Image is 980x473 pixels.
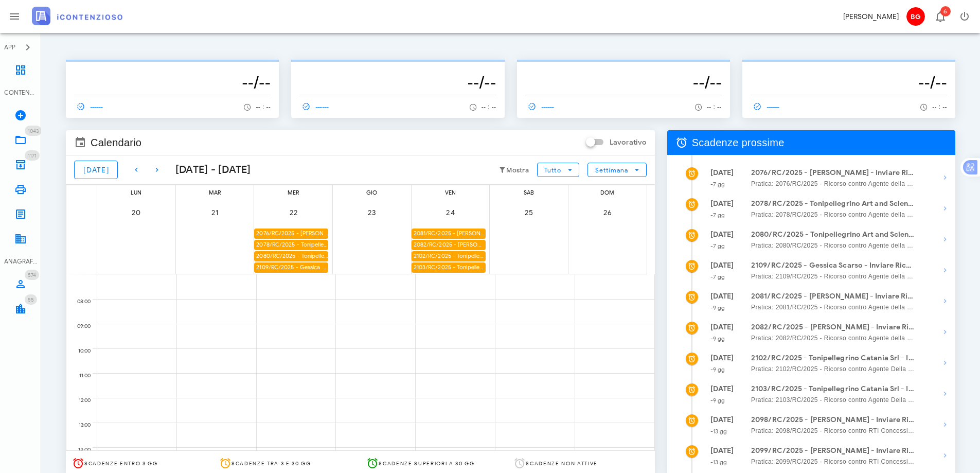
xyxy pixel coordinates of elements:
span: Distintivo [25,126,42,136]
span: Pratica: 2081/RC/2025 - Ricorso contro Agente della Riscossione - prov. di [GEOGRAPHIC_DATA] [751,302,915,312]
button: 24 [436,198,465,227]
span: Pratica: 2102/RC/2025 - Ricorso contro Agente Della Riscossione - Prov. Di [GEOGRAPHIC_DATA] [751,364,915,374]
span: Settimana [595,166,629,174]
div: 2078/RC/2025 - Tonipellegrino Art and Science for Haird - Inviare Ricorso [254,240,328,250]
span: [DATE] [83,166,109,174]
span: ------ [299,102,329,111]
span: Pratica: 2078/RC/2025 - Ricorso contro Agente della Riscossione - prov. di [GEOGRAPHIC_DATA] [751,209,915,220]
button: Mostra dettagli [935,383,955,404]
span: Pratica: 2080/RC/2025 - Ricorso contro Agente della Riscossione - prov. di [GEOGRAPHIC_DATA] [751,240,915,251]
span: 23 [358,208,386,217]
strong: [DATE] [710,384,734,393]
a: ------ [74,99,108,114]
a: ------ [525,99,559,114]
div: 2076/RC/2025 - [PERSON_NAME] - Inviare Ricorso [254,229,328,238]
div: dom [568,185,647,198]
span: Pratica: 2103/RC/2025 - Ricorso contro Agente Della Riscossione - Prov. Di [GEOGRAPHIC_DATA] [751,395,915,405]
button: Distintivo [928,4,952,29]
span: Scadenze non attive [526,460,598,467]
small: -13 gg [710,459,727,466]
span: 24 [436,208,465,217]
span: Pratica: 2109/RC/2025 - Ricorso contro Agente della Riscossione - prov. di [GEOGRAPHIC_DATA] [751,271,915,282]
div: [PERSON_NAME] [843,11,899,22]
strong: 2099/RC/2025 - [PERSON_NAME] - Inviare Ricorso [751,445,915,457]
small: Mostra [506,166,529,174]
div: 2081/RC/2025 - [PERSON_NAME] - Inviare Ricorso [412,229,486,238]
button: Mostra dettagli [935,229,955,250]
span: -- : -- [707,103,722,111]
small: -7 gg [710,212,725,219]
span: Distintivo [25,294,37,305]
span: -- : -- [932,103,947,111]
strong: 2081/RC/2025 - [PERSON_NAME] - Inviare Ricorso [751,291,915,302]
span: Pratica: 2098/RC/2025 - Ricorso contro RTI Concessionario per la Riscossione Coattiva delle Entrate [751,426,915,436]
button: Mostra dettagli [935,353,955,373]
div: 2080/RC/2025 - Tonipellegrino Art and Science for Haird - Inviare Ricorso [254,251,328,261]
span: Calendario [91,134,141,151]
strong: [DATE] [710,292,734,301]
strong: [DATE] [710,354,734,362]
button: Mostra dettagli [935,322,955,342]
strong: [DATE] [710,261,734,270]
div: 10:00 [66,345,93,357]
span: Pratica: 2076/RC/2025 - Ricorso contro Agente della Riscossione - prov. di [GEOGRAPHIC_DATA] [751,179,915,189]
span: Distintivo [940,6,951,16]
button: Mostra dettagli [935,414,955,435]
button: Mostra dettagli [935,291,955,311]
span: Tutto [544,166,561,174]
strong: [DATE] [710,199,734,208]
div: [DATE] - [DATE] [167,162,251,178]
button: 21 [201,198,229,227]
span: Distintivo [25,270,39,280]
small: -9 gg [710,304,725,311]
span: 574 [28,272,36,278]
div: 08:00 [66,296,93,307]
small: -9 gg [710,397,725,404]
div: CONTENZIOSO [4,88,37,97]
button: Mostra dettagli [935,445,955,466]
div: 14:00 [66,444,93,456]
span: 22 [279,208,308,217]
span: 26 [593,208,622,217]
button: Settimana [587,163,647,177]
div: lun [97,185,175,198]
span: 21 [201,208,229,217]
span: -- : -- [482,103,496,111]
span: ------ [525,102,555,111]
a: ------ [299,99,333,114]
label: Lavorativo [610,137,647,148]
strong: [DATE] [710,230,734,239]
small: -7 gg [710,273,725,281]
span: Scadenze tra 3 e 30 gg [231,460,311,467]
strong: [DATE] [710,168,734,177]
div: 2102/RC/2025 - Tonipellegrino Catania Srl - Inviare Ricorso [412,251,486,261]
span: 20 [122,208,151,217]
span: 55 [28,296,34,303]
h3: --/-- [525,72,722,93]
strong: 2109/RC/2025 - Gessica Scarso - Inviare Ricorso [751,260,915,271]
strong: 2103/RC/2025 - Tonipellegrino Catania Srl - Inviare Ricorso [751,383,915,395]
div: gio [333,185,411,198]
strong: 2098/RC/2025 - [PERSON_NAME] - Inviare Ricorso [751,414,915,426]
strong: 2102/RC/2025 - Tonipellegrino Catania Srl - Inviare Ricorso [751,353,915,364]
button: 26 [593,198,622,227]
p: -------------- [525,64,722,72]
div: sab [490,185,568,198]
button: 22 [279,198,308,227]
span: Pratica: 2082/RC/2025 - Ricorso contro Agente della Riscossione - prov. di [GEOGRAPHIC_DATA] [751,333,915,343]
h3: --/-- [74,72,271,93]
div: 2109/RC/2025 - Gessica Scarso - Inviare Ricorso [254,262,328,272]
button: Mostra dettagli [935,167,955,188]
p: -------------- [299,64,496,72]
strong: 2076/RC/2025 - [PERSON_NAME] - Inviare Ricorso [751,167,915,179]
button: 20 [122,198,151,227]
span: Pratica: 2099/RC/2025 - Ricorso contro RTI Concessionario per la Riscossione Coattiva delle Entrate [751,457,915,467]
span: Scadenze entro 3 gg [84,460,158,467]
h3: --/-- [299,72,496,93]
strong: [DATE] [710,323,734,331]
span: Scadenze prossime [692,134,785,151]
h3: --/-- [751,72,947,93]
span: 1043 [28,128,39,134]
div: mar [176,185,254,198]
button: Mostra dettagli [935,260,955,281]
